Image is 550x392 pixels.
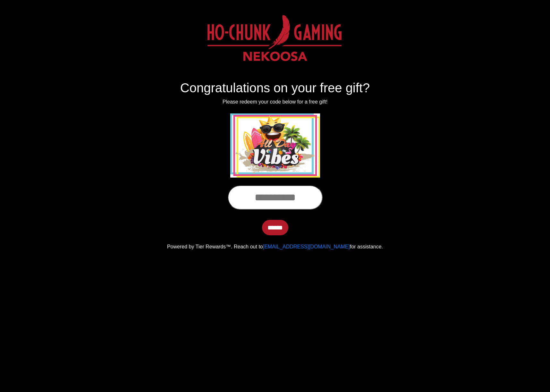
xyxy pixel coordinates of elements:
[263,244,350,249] a: [EMAIL_ADDRESS][DOMAIN_NAME]
[230,113,320,178] img: Center Image
[97,80,453,96] h1: Congratulations on your free gift?
[200,8,350,72] img: Logo
[97,98,453,106] p: Please redeem your code below for a free gift!
[167,244,383,249] span: Powered by Tier Rewards™. Reach out to for assistance.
